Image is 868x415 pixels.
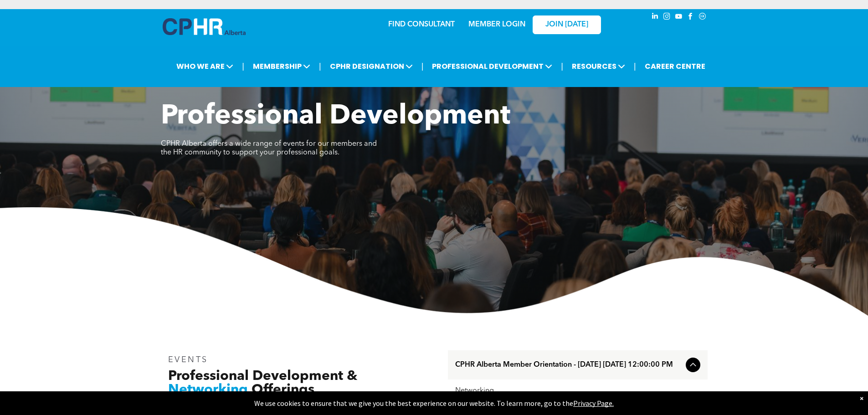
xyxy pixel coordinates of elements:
div: Networking [455,387,700,395]
span: Offerings [252,383,314,397]
span: EVENTS [168,356,209,364]
a: CAREER CENTRE [642,58,708,75]
span: MEMBERSHIP [250,58,313,75]
a: JOIN [DATE] [533,15,601,34]
a: instagram [662,11,672,24]
span: Professional Development [161,103,510,130]
a: Social network [698,11,708,24]
span: Professional Development & [168,369,357,383]
span: WHO WE ARE [174,58,236,75]
a: linkedin [650,11,660,24]
span: Networking [168,383,248,397]
a: FIND CONSULTANT [388,21,455,28]
a: MEMBER LOGIN [468,21,525,28]
div: Dismiss notification [860,394,863,403]
img: A blue and white logo for cp alberta [163,18,246,35]
span: PROFESSIONAL DEVELOPMENT [429,58,555,75]
span: CPHR Alberta offers a wide range of events for our members and the HR community to support your p... [161,140,377,156]
span: JOIN [DATE] [545,20,588,29]
li: | [319,57,321,76]
a: facebook [686,11,696,24]
span: CPHR DESIGNATION [327,58,416,75]
a: youtube [674,11,684,24]
a: Privacy Page. [573,399,614,408]
span: CPHR Alberta Member Orientation - [DATE] [DATE] 12:00:00 PM [455,361,682,369]
li: | [242,57,244,76]
li: | [421,57,424,76]
li: | [561,57,563,76]
span: RESOURCES [569,58,628,75]
li: | [634,57,636,76]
